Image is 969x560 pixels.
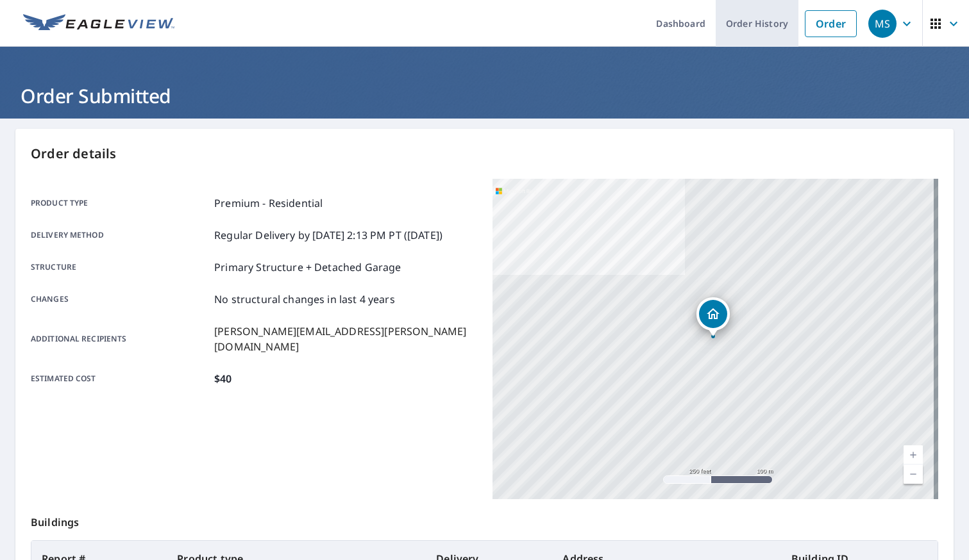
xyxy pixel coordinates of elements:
a: Current Level 17, Zoom Out [904,465,923,484]
a: Current Level 17, Zoom In [904,445,923,465]
p: Changes [31,292,209,307]
p: No structural changes in last 4 years [214,292,395,307]
h1: Order Submitted [15,83,954,109]
p: Primary Structure + Detached Garage [214,259,401,275]
p: [PERSON_NAME][EMAIL_ADDRESS][PERSON_NAME][DOMAIN_NAME] [214,324,476,354]
p: Estimated cost [31,371,209,386]
a: Order [805,10,857,37]
div: Dropped pin, building 1, Residential property, 15840 State Road 50 Lot 67 Clermont, FL 34711 [696,297,730,337]
p: Regular Delivery by [DATE] 2:13 PM PT ([DATE]) [214,227,442,243]
p: Product type [31,195,209,211]
img: EV Logo [23,14,174,33]
p: Structure [31,259,209,275]
p: Order details [31,144,938,163]
p: Buildings [31,499,938,540]
p: $40 [214,371,232,386]
p: Premium - Residential [214,195,323,211]
p: Additional recipients [31,324,209,354]
div: MS [868,10,897,38]
p: Delivery method [31,227,209,243]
